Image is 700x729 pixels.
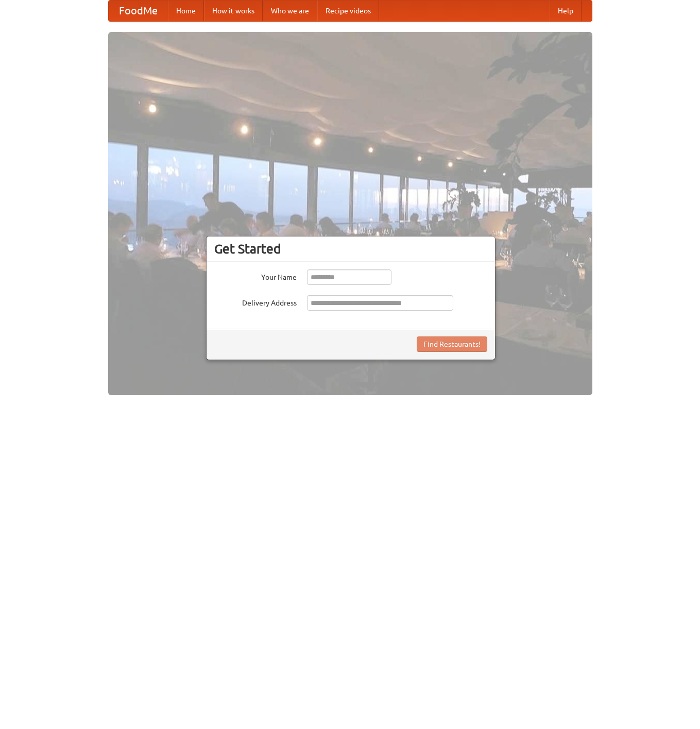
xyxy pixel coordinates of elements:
[168,1,204,21] a: Home
[214,269,297,282] label: Your Name
[317,1,379,21] a: Recipe videos
[550,1,582,21] a: Help
[417,336,487,352] button: Find Restaurants!
[214,295,297,308] label: Delivery Address
[109,1,168,21] a: FoodMe
[204,1,263,21] a: How it works
[214,241,487,257] h3: Get Started
[263,1,317,21] a: Who we are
